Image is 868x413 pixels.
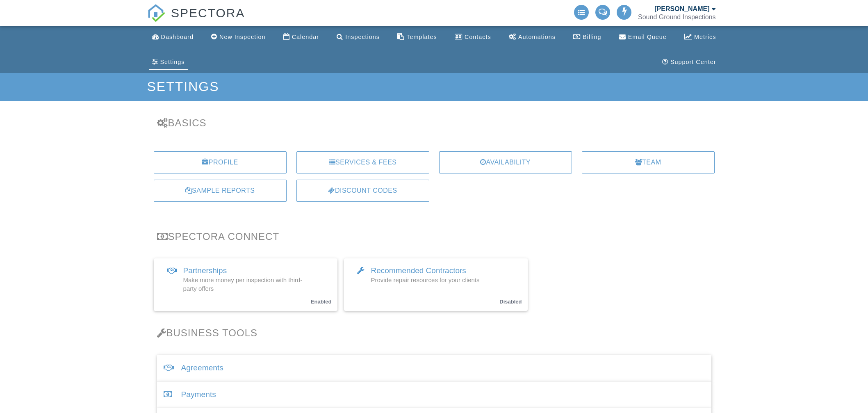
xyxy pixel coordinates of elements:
[654,5,709,13] div: [PERSON_NAME]
[518,34,556,40] div: Automations
[183,276,303,292] span: Make more money per inspection with third-party offers
[154,151,287,173] a: Profile
[394,30,440,45] a: Templates
[371,276,480,283] span: Provide repair resources for your clients
[628,34,667,40] div: Email Queue
[345,34,380,40] div: Inspections
[157,117,711,128] h3: Basics
[154,180,287,202] a: Sample Reports
[499,299,522,305] small: Disabled
[292,34,319,40] div: Calendar
[583,34,601,40] div: Billing
[296,180,429,202] a: Discount Codes
[183,266,227,275] span: Partnerships
[670,59,716,65] div: Support Center
[311,299,332,305] small: Enabled
[157,231,711,242] h3: Spectora Connect
[147,4,165,22] img: The Best Home Inspection Software - Spectora
[694,34,716,40] div: Metrics
[149,30,197,45] a: Dashboard
[157,355,711,381] div: Agreements
[208,30,269,45] a: New Inspection
[154,258,337,311] a: Partnerships Make more money per inspection with third-party offers Enabled
[161,34,194,40] div: Dashboard
[439,151,572,173] a: Availability
[333,30,383,45] a: Inspections
[147,80,721,94] h1: Settings
[296,151,429,173] a: Services & Fees
[219,34,265,40] div: New Inspection
[171,4,245,21] span: SPECTORA
[638,13,715,21] div: Sound Ground Inspections
[157,327,711,338] h3: Business Tools
[371,266,466,275] span: Recommended Contractors
[659,55,720,70] a: Support Center
[506,30,559,45] a: Automations (Advanced)
[681,30,719,45] a: Metrics
[280,30,322,45] a: Calendar
[465,34,491,40] div: Contacts
[406,34,437,40] div: Templates
[157,381,711,408] div: Payments
[160,59,185,65] div: Settings
[147,12,245,27] a: SPECTORA
[451,30,494,45] a: Contacts
[344,258,528,311] a: Recommended Contractors Provide repair resources for your clients Disabled
[582,151,715,173] a: Team
[570,30,604,45] a: Billing
[616,30,670,45] a: Email Queue
[149,55,188,70] a: Settings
